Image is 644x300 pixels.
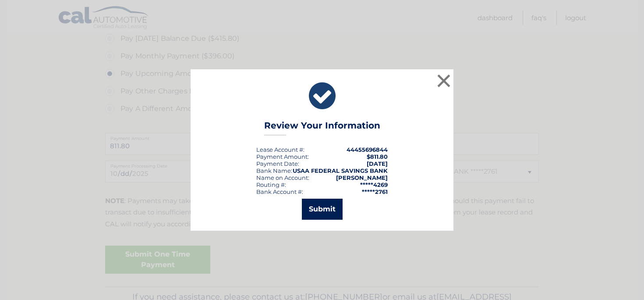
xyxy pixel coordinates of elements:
[347,146,388,153] strong: 44455696844
[256,174,309,181] div: Name on Account:
[256,146,304,153] div: Lease Account #:
[367,160,388,167] span: [DATE]
[256,188,303,195] div: Bank Account #:
[293,167,388,174] strong: USAA FEDERAL SAVINGS BANK
[336,174,388,181] strong: [PERSON_NAME]
[256,160,299,167] div: :
[256,153,309,160] div: Payment Amount:
[302,199,343,220] button: Submit
[264,120,380,136] h3: Review Your Information
[256,160,298,167] span: Payment Date
[367,153,388,160] span: $811.80
[256,167,292,174] div: Bank Name:
[435,72,453,89] button: ×
[256,181,286,188] div: Routing #:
